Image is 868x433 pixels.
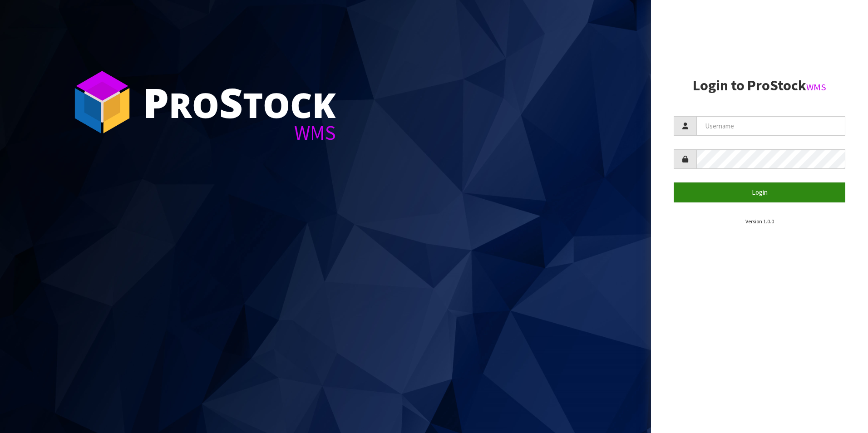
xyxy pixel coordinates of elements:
[143,123,336,143] div: WMS
[674,78,845,93] h2: Login to ProStock
[806,81,826,93] small: WMS
[68,68,136,136] img: ProStock Cube
[143,82,336,123] div: ro tock
[674,182,845,202] button: Login
[143,74,169,130] span: P
[219,74,243,130] span: S
[745,218,774,225] small: Version 1.0.0
[696,116,845,136] input: Username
